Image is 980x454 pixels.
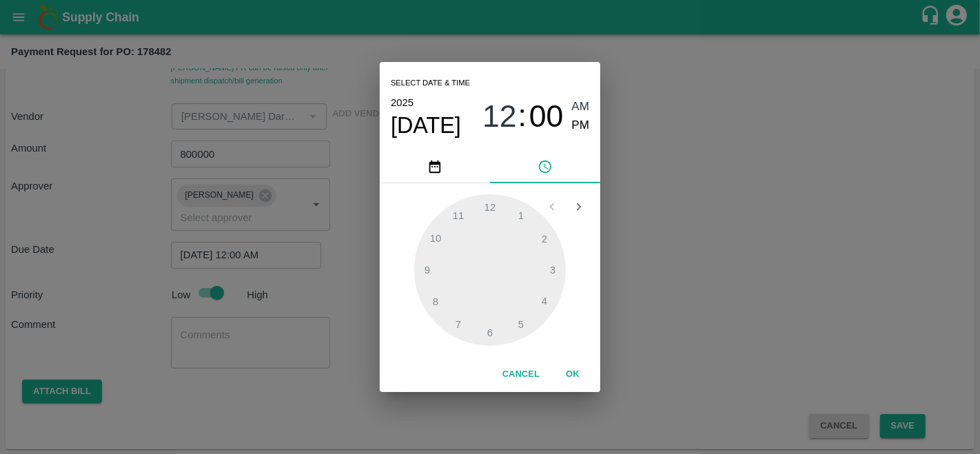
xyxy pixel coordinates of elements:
[529,98,564,134] button: 00
[482,99,517,134] span: 12
[572,116,590,135] button: PM
[551,362,595,386] button: OK
[572,98,590,116] button: AM
[391,112,461,139] button: [DATE]
[490,150,600,183] button: pick time
[391,73,470,94] span: Select date & time
[566,194,592,220] button: Open next view
[518,98,527,134] span: :
[497,362,545,386] button: Cancel
[391,94,414,112] button: 2025
[380,150,490,183] button: pick date
[482,98,517,134] button: 12
[529,99,564,134] span: 00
